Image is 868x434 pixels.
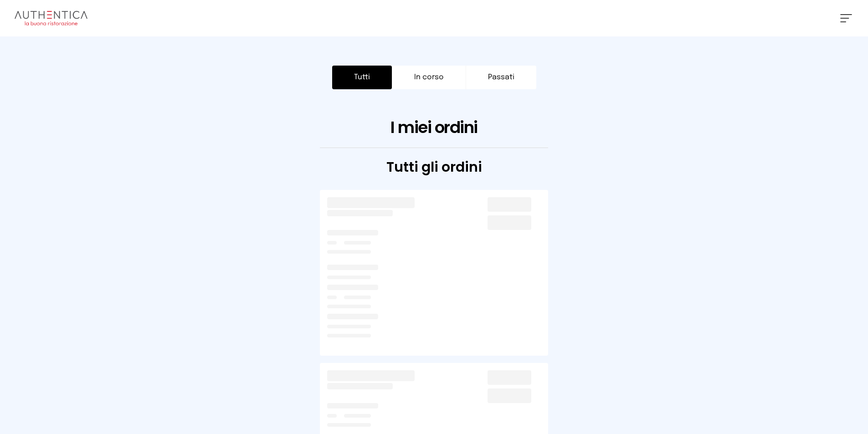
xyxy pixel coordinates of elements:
[92,159,777,175] h2: Tutti gli ordini
[92,118,777,137] h1: I miei ordini
[15,11,87,26] img: logo.8f33a47.png
[466,66,536,89] button: Passati
[332,66,392,89] button: Tutti
[392,66,466,89] button: In corso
